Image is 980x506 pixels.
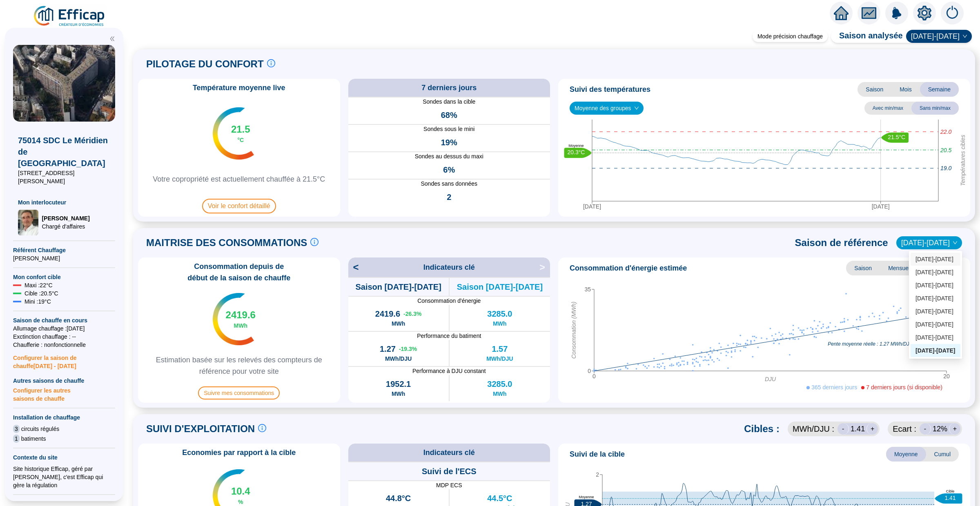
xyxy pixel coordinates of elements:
div: [DATE]-[DATE] [915,294,955,303]
span: Chargé d'affaires [42,222,89,231]
span: Voir le confort détaillé [202,199,276,213]
span: circuits régulés [21,425,59,433]
span: info-circle [310,238,318,246]
img: alerts [941,2,964,24]
div: 2018-2019 [911,318,960,331]
span: 1.41 [851,423,865,435]
span: Sondes sans données [348,180,550,188]
tspan: Températures cibles [960,135,966,186]
span: 2 [447,191,451,203]
span: Cible : 20.5 °C [24,289,58,297]
span: Moyenne des groupes [575,102,639,114]
span: MWh [392,320,405,328]
div: 2019-2020 [911,305,960,318]
span: -19.3 % [399,345,417,353]
span: Référent Chauffage [13,246,115,254]
span: < [348,261,359,274]
span: [PERSON_NAME] [13,254,115,262]
span: Mensuelle [880,261,922,275]
span: Suivi de la cible [570,448,625,460]
span: Consommation d'énergie estimée [570,262,687,274]
span: Consommation depuis de début de la saison de chauffe [141,261,337,284]
tspan: Pente moyenne réelle : 1.27 MWh/DJU [828,342,913,347]
text: 1.41 [944,495,955,502]
span: MWh [493,390,506,398]
tspan: 0 [592,373,596,379]
div: [DATE]-[DATE] [915,255,955,264]
span: Sans min/max [911,102,959,115]
span: 19% [441,137,457,148]
span: Sondes au dessus du maxi [348,152,550,161]
span: MAITRISE DES CONSOMMATIONS [146,236,307,249]
span: Chaufferie : non fonctionnelle [13,341,115,349]
div: [DATE]-[DATE] [915,307,955,316]
span: PILOTAGE DU CONFORT [146,58,264,71]
span: 68% [441,109,457,121]
span: down [953,240,958,245]
span: Température moyenne live [188,82,290,93]
span: 2024-2025 [911,30,967,42]
span: Suivi des températures [570,84,650,95]
img: efficap energie logo [33,5,107,28]
div: + [866,423,878,435]
span: Installation de chauffage [13,413,115,422]
span: Saison [DATE]-[DATE] [457,281,543,293]
span: 2016-2017 [901,237,957,249]
tspan: [DATE] [583,203,601,210]
span: 1.27 [380,343,396,355]
span: Suivi de l'ECS [422,466,477,477]
span: SUIVI D'EXPLOITATION [146,422,255,435]
tspan: Consommation (MWh) [570,302,577,359]
span: 2419.6 [375,308,400,320]
text: 21.5°C [888,134,905,140]
img: Chargé d'affaires [18,210,38,236]
text: Cible [946,489,955,493]
tspan: 0 [588,368,591,374]
span: Sondes dans la cible [348,98,550,106]
span: Mini : 19 °C [24,297,51,306]
img: alerts [885,2,908,24]
span: Indicateurs clé [423,262,475,273]
tspan: 35 [584,286,591,293]
div: [DATE]-[DATE] [915,333,955,342]
span: Mon interlocuteur [18,198,110,206]
div: 2017-2018 [911,331,960,344]
div: [DATE]-[DATE] [915,281,955,290]
span: MWh [493,320,506,328]
tspan: 20 [943,373,950,379]
img: indicateur températures [213,107,254,160]
div: [DATE]-[DATE] [915,346,955,355]
span: Estimation basée sur les relevés des compteurs de référence pour votre site [141,354,337,377]
span: batiments [21,435,46,443]
div: 2021-2022 [911,279,960,292]
span: Moyenne [886,447,926,462]
span: Saison de chauffe en cours [13,316,115,324]
span: 1.57 [492,343,508,355]
span: Mon confort cible [13,273,115,281]
span: Allumage chauffage : [DATE] [13,324,115,333]
span: Exctinction chauffage : -- [13,333,115,341]
span: fund [862,6,876,20]
span: 12 % [933,423,947,435]
tspan: [DATE] [872,203,890,210]
span: 6% [443,164,455,175]
tspan: 20.5 [940,147,951,153]
span: MWh/DJU [385,355,412,363]
text: Moyenne [579,495,594,499]
text: Moyenne [568,144,584,148]
tspan: 22.0 [940,129,951,135]
span: 3285.0 [487,308,512,320]
div: Site historique Efficap, géré par [PERSON_NAME], c'est Efficap qui gère la régulation [13,465,115,489]
span: Avec min/max [864,102,911,115]
span: Economies par rapport à la cible [177,447,301,458]
tspan: DJU [765,376,776,382]
span: 1 [13,435,20,443]
span: 7 derniers jours [421,82,477,93]
span: 75014 SDC Le Méridien de [GEOGRAPHIC_DATA] [18,135,110,169]
span: 2419.6 [226,308,256,322]
div: Mode précision chauffage [753,31,828,42]
span: Cibles : [744,422,780,435]
span: info-circle [258,424,266,432]
span: Saison de référence [795,236,888,249]
span: setting [917,6,932,20]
